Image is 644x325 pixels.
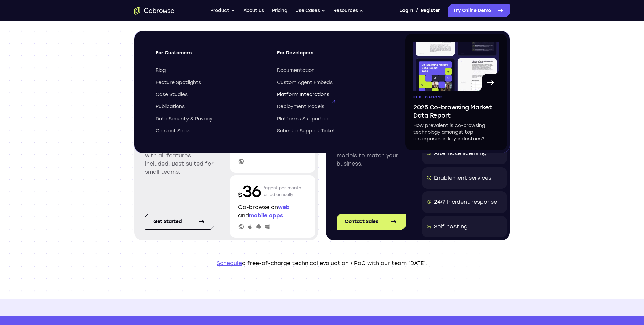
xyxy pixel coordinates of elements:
[277,115,329,122] span: Platforms Supported
[278,204,290,211] span: web
[434,198,497,206] div: 24/7 Incident response
[156,50,265,62] span: For Customers
[277,115,386,122] a: Platforms Supported
[145,214,214,230] a: Get started
[156,103,265,110] a: Publications
[448,4,510,17] a: Try Online Demo
[156,115,212,122] span: Data Security & Privacy
[277,67,315,74] span: Documentation
[156,67,166,74] span: Blog
[156,67,265,74] a: Blog
[277,91,386,98] a: Platform Integrations
[238,191,242,199] span: $
[277,103,386,110] a: Deployment Models
[421,4,440,17] a: Register
[243,4,264,17] a: About us
[272,4,287,17] a: Pricing
[238,181,261,202] p: 36
[277,67,386,74] a: Documentation
[249,212,283,219] span: mobile apps
[156,128,265,134] a: Contact Sales
[434,149,487,157] div: Alternate licensing
[264,181,301,202] p: /agent per month billed annually
[413,95,443,99] span: Publications
[156,103,185,110] span: Publications
[156,128,190,134] span: Contact Sales
[413,103,499,120] span: 2025 Co-browsing Market Data Report
[413,42,499,91] img: A page from the browsing market ebook
[156,91,265,98] a: Case Studies
[295,4,325,17] button: Use Cases
[416,7,418,15] span: /
[156,79,201,86] span: Feature Spotlights
[277,128,386,134] a: Submit a Support Ticket
[238,203,307,220] p: Co-browse on and
[434,223,468,231] div: Self hosting
[277,79,386,86] a: Custom Agent Embeds
[156,91,188,98] span: Case Studies
[337,214,406,230] a: Contact Sales
[134,259,510,267] p: a free-of-charge technical evaluation / PoC with our team [DATE].
[156,115,265,122] a: Data Security & Privacy
[156,79,265,86] a: Feature Spotlights
[134,7,174,15] a: Go to the home page
[277,91,329,98] span: Platform Integrations
[337,144,406,168] p: Enterprise pricing models to match your business.
[145,144,214,176] p: Simple per agent pricing with all features included. Best suited for small teams.
[277,128,335,134] span: Submit a Support Ticket
[217,260,242,266] a: Schedule
[277,79,333,86] span: Custom Agent Embeds
[277,103,324,110] span: Deployment Models
[413,122,499,142] p: How prevalent is co-browsing technology amongst top enterprises in key industries?
[434,174,491,182] div: Enablement services
[210,4,235,17] button: Product
[399,4,413,17] a: Log In
[333,4,364,17] button: Resources
[277,50,386,62] span: For Developers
